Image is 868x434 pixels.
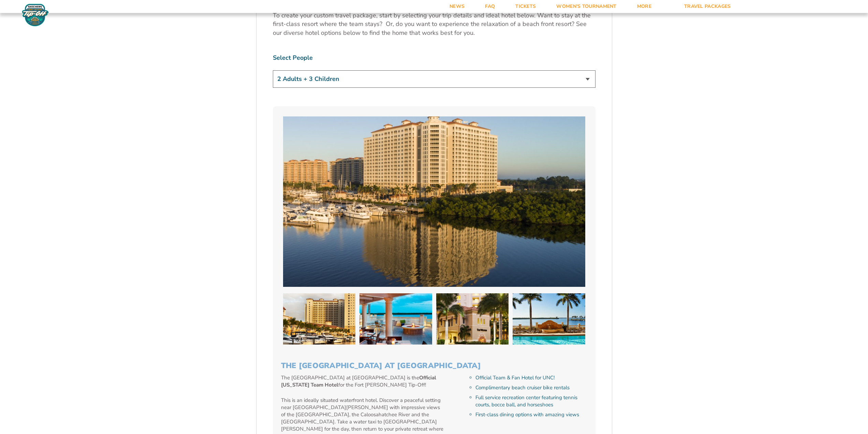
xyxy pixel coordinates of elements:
[281,374,436,388] strong: Official [US_STATE] Team Hotel
[475,394,587,408] li: Full service recreation center featuring tennis courts, bocce ball, and horseshoes
[281,374,444,389] p: The [GEOGRAPHIC_DATA] at [GEOGRAPHIC_DATA] is the for the Fort [PERSON_NAME] Tip-Off!
[475,374,587,381] li: Official Team & Fan Hotel for UNC!
[475,384,587,391] li: Complimentary beach cruiser bike rentals
[273,54,595,62] label: Select People
[513,293,585,345] img: The Westin Cape Coral Resort at Marina Village (2025 BEACH)
[283,293,356,345] img: The Westin Cape Coral Resort at Marina Village (2025 BEACH)
[359,293,432,345] img: The Westin Cape Coral Resort at Marina Village (2025 BEACH)
[20,3,50,27] img: Fort Myers Tip-Off
[281,361,587,370] h3: The [GEOGRAPHIC_DATA] at [GEOGRAPHIC_DATA]
[273,11,595,37] p: To create your custom travel package, start by selecting your trip details and ideal hotel below....
[475,411,587,418] li: First-class dining options with amazing views
[436,293,509,345] img: The Westin Cape Coral Resort at Marina Village (2025 BEACH)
